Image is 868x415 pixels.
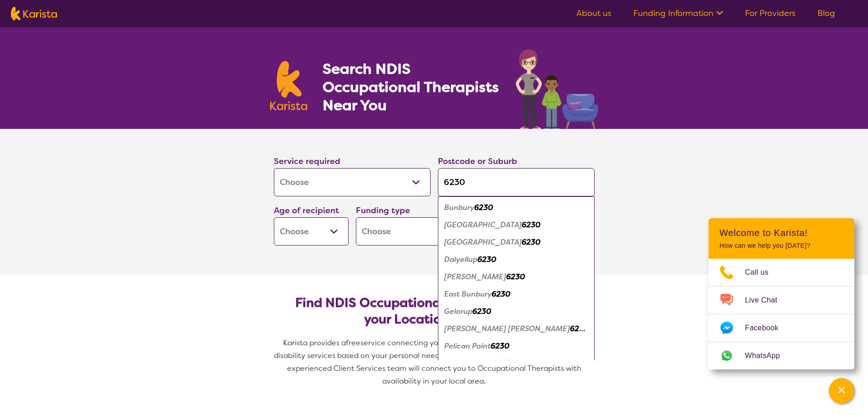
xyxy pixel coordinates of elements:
div: East Bunbury 6230 [442,286,590,303]
em: Gelorup [444,307,473,316]
em: 6230 [497,359,516,368]
span: Call us [745,266,780,279]
em: 6230 [491,341,509,351]
p: How can we help you [DATE]? [719,242,843,250]
a: About us [576,8,611,19]
div: Gelorup 6230 [442,303,590,320]
span: Facebook [745,321,789,335]
em: [PERSON_NAME] [PERSON_NAME] [444,324,570,333]
em: 6230 [522,220,540,230]
a: Web link opens in a new tab. [709,342,854,369]
input: Type [438,168,595,196]
a: Funding Information [633,8,723,19]
em: [GEOGRAPHIC_DATA] [444,237,522,247]
em: 6230 [478,255,496,264]
h2: Welcome to Karista! [719,227,843,238]
img: Karista logo [270,61,308,110]
div: Davenport 6230 [442,268,590,286]
span: service connecting you with Occupational Therapists and other disability services based on your p... [274,338,596,386]
em: [GEOGRAPHIC_DATA] [444,220,522,230]
em: Pelican Point [444,341,491,351]
span: Karista provides a [283,338,346,348]
span: free [346,338,360,348]
em: Dalyellup [444,255,478,264]
div: College Grove 6230 [442,234,590,251]
img: Karista logo [11,7,57,20]
label: Postcode or Suburb [438,156,517,167]
h1: Search NDIS Occupational Therapists Near You [323,60,500,114]
div: Dalyellup 6230 [442,251,590,268]
button: Channel Menu [829,378,854,404]
div: Pelican Point 6230 [442,338,590,355]
div: Bunbury 6230 [442,199,590,216]
div: South Bunbury 6230 [442,355,590,372]
em: East Bunbury [444,289,492,299]
label: Age of recipient [274,205,339,216]
div: Carey Park 6230 [442,216,590,234]
em: 6230 [473,307,491,316]
em: 6230 [506,272,525,282]
span: Live Chat [745,293,788,307]
em: [PERSON_NAME] [444,272,506,282]
span: WhatsApp [745,349,791,363]
em: 6230 [492,289,510,299]
em: 6230 [474,203,493,212]
label: Funding type [356,205,410,216]
img: occupational-therapy [516,49,598,129]
div: Glen Iris 6230 [442,320,590,338]
a: For Providers [745,8,796,19]
label: Service required [274,156,340,167]
em: Bunbury [444,203,474,212]
div: Channel Menu [709,218,854,369]
a: Blog [817,8,835,19]
ul: Choose channel [709,259,854,369]
em: 6230 [522,237,540,247]
em: 6230 [570,324,589,333]
h2: Find NDIS Occupational Therapists based on your Location & Needs [281,295,587,328]
em: South Bunbury [444,359,497,368]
